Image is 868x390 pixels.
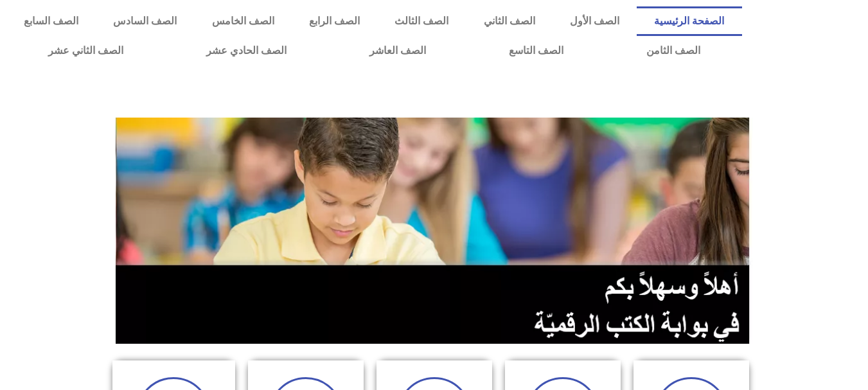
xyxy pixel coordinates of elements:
[6,36,164,66] a: الصف الثاني عشر
[553,6,637,36] a: الصف الأول
[96,6,194,36] a: الصف السادس
[292,6,377,36] a: الصف الرابع
[377,6,466,36] a: الصف الثالث
[467,36,605,66] a: الصف التاسع
[605,36,741,66] a: الصف الثامن
[6,6,96,36] a: الصف السابع
[195,6,292,36] a: الصف الخامس
[328,36,467,66] a: الصف العاشر
[164,36,328,66] a: الصف الحادي عشر
[637,6,741,36] a: الصفحة الرئيسية
[466,6,553,36] a: الصف الثاني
